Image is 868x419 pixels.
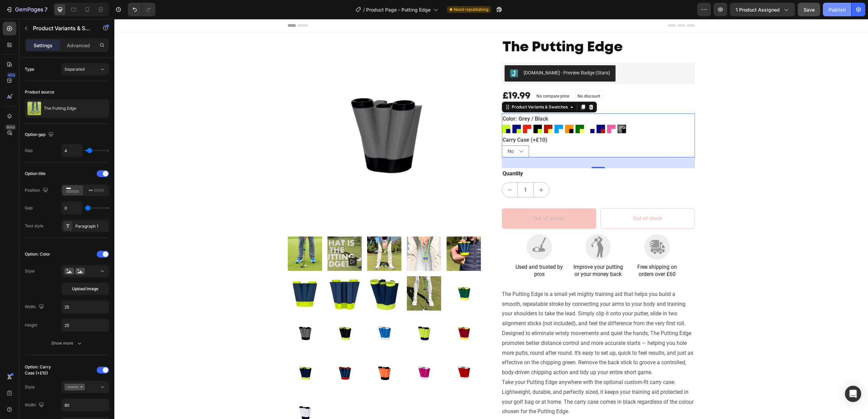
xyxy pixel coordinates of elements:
img: gempages_573830850110555205-11252a5a-2a56-45e7-8ab6-aafb11828fcc.png [412,215,438,241]
p: Advanced [67,42,90,49]
span: Need republishing [454,6,488,13]
div: Out of stock [518,195,548,205]
button: decrement [388,163,403,178]
img: gempages_573830850110555205-9db1822d-bd0b-4d6d-9144-4ade69816d37.png [471,215,496,241]
button: Save [798,3,820,16]
legend: Color: Grey / Black [388,94,435,106]
legend: Carry Case (+£10) [388,116,434,127]
div: Product Variants & Swatches [396,85,455,91]
p: The Putting Edge [44,106,76,111]
div: Option: Color [25,251,50,257]
p: No compare price [422,75,455,79]
p: No discount [463,74,486,80]
p: Product Variants & Swatches [33,24,91,32]
div: Style [25,384,35,390]
button: Show more [25,337,109,349]
p: Take your Putting Edge anywhere with the optional custom-fit carry case. Lightweight, durable, an... [388,360,579,396]
button: increment [419,163,435,178]
button: Publish [823,3,851,16]
div: 450 [6,72,16,78]
input: Auto [62,144,82,157]
div: Product source [25,89,54,95]
p: The Putting Edge is a small yet mighty training aid that helps you build a smooth, repeatable str... [388,272,571,308]
input: quantity [403,163,419,178]
div: Quantity [388,149,581,160]
div: Type [25,66,34,72]
img: Judgeme.png [396,50,404,58]
div: Option title [25,171,45,177]
span: Free shipping on orders over £60 [523,245,563,258]
input: Auto [62,301,109,313]
button: Out of stocks [388,189,482,210]
input: Auto [62,202,82,214]
span: Used and trusted by pros [401,245,449,258]
div: Style [25,268,35,274]
p: 7 [44,5,48,14]
div: [DOMAIN_NAME] - Preview Badge (Stars) [409,50,496,57]
div: Position [25,186,50,195]
div: Option gap [25,130,55,139]
p: Settings [34,42,53,49]
span: Product Page - Putting Edge [366,6,431,13]
span: / [363,6,365,13]
span: Upload image [72,286,98,292]
div: Out of stocks [419,195,451,204]
div: Paragraph 1 [75,223,107,229]
iframe: Design area [114,19,868,419]
div: Beta [5,124,16,130]
button: Upload image [61,283,109,295]
div: Width [25,401,45,410]
button: Judge.me - Preview Badge (Stars) [390,46,501,63]
div: Text style [25,223,43,229]
button: 1 product assigned [730,3,795,16]
span: 1 product assigned [736,6,780,13]
img: product feature img [27,102,41,115]
span: Separated [64,67,84,72]
div: Undo/Redo [128,3,155,16]
div: £19.99 [388,71,417,84]
button: Separated [61,63,109,75]
input: Auto [62,399,109,411]
img: gempages_573830850110555205-6b1f69f6-ac67-48fd-8b5e-237779d286cc.png [530,215,555,241]
div: Publish [829,6,846,13]
span: Improve your putting or your money back [459,245,509,258]
div: Show more [51,340,83,347]
div: Gap [25,205,33,211]
input: Auto [62,319,109,331]
div: Width [25,302,45,312]
button: Out of stock [486,189,581,210]
div: Height [25,322,37,328]
p: Designed to eliminate wristy movements and quiet the hands, The Putting Edge promotes better dist... [388,311,579,356]
span: Save [804,7,815,13]
div: Option: Carry Case (+£10) [25,364,60,376]
div: Open Intercom Messenger [845,386,861,402]
div: Gap [25,147,33,154]
button: 7 [3,3,51,16]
